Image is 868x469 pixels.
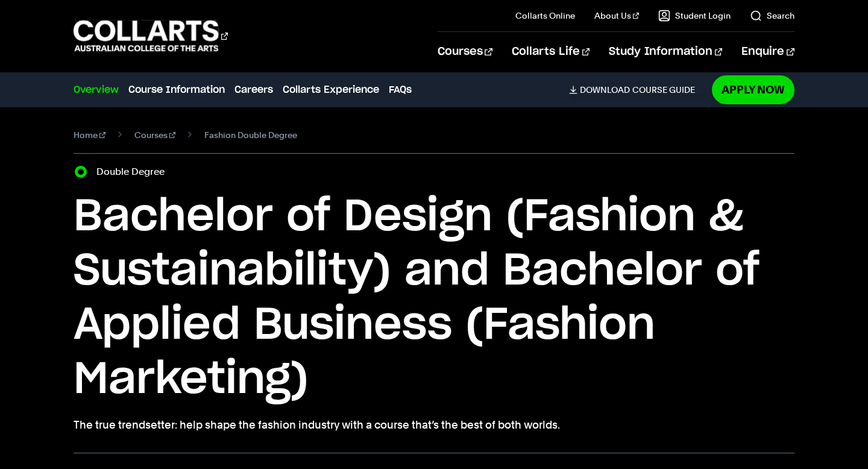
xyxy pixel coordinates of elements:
[512,32,590,72] a: Collarts Life
[74,83,119,97] a: Overview
[594,10,639,22] a: About Us
[134,127,175,143] a: Courses
[438,32,492,72] a: Courses
[580,84,630,95] span: Download
[750,10,794,22] a: Search
[96,163,172,180] label: Double Degree
[609,32,722,72] a: Study Information
[741,32,794,72] a: Enquire
[74,190,794,407] h1: Bachelor of Design (Fashion & Sustainability) and Bachelor of Applied Business (Fashion Marketing)
[389,83,412,97] a: FAQs
[569,84,705,95] a: DownloadCourse Guide
[283,83,379,97] a: Collarts Experience
[658,10,731,22] a: Student Login
[712,75,794,104] a: Apply Now
[74,417,794,433] p: The true trendsetter: help shape the fashion industry with a course that’s the best of both worlds.
[74,127,105,143] a: Home
[128,83,225,97] a: Course Information
[515,10,575,22] a: Collarts Online
[234,83,273,97] a: Careers
[204,127,297,143] span: Fashion Double Degree
[74,19,228,53] div: Go to homepage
